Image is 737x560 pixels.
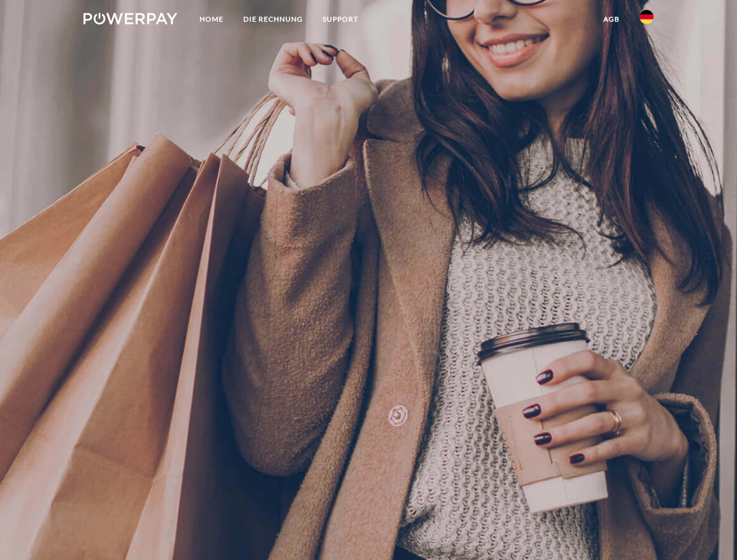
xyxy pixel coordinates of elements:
[190,9,233,30] a: Home
[233,9,313,30] a: DIE RECHNUNG
[83,13,177,24] img: logo-powerpay-white.svg
[313,9,368,30] a: SUPPORT
[640,10,654,24] img: de
[593,9,630,30] a: agb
